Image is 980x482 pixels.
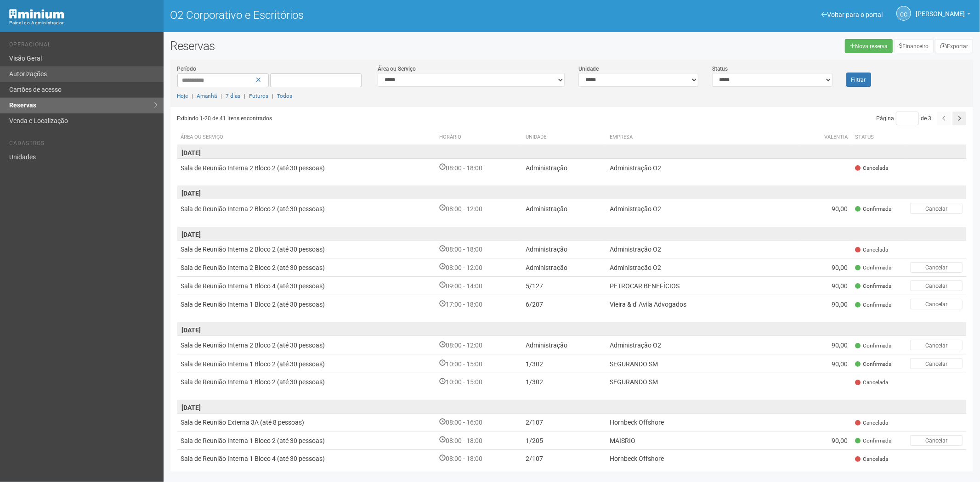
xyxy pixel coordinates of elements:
font: Administração O2 [610,342,661,349]
font: Sala de Reunião Interna 1 Bloco 2 (até 30 pessoas) [181,360,325,368]
font: Sala de Reunião Interna 1 Bloco 2 (até 30 pessoas) [181,301,325,308]
font: 08:00 - 12:00 [446,205,483,213]
a: Nova reserva [845,39,893,53]
font: Administração [526,246,567,253]
font: Área ou Serviço [378,66,416,72]
font: Visão Geral [9,55,42,62]
font: Hornbeck Offshore [610,419,664,426]
font: Confirmada [863,437,891,444]
font: Empresa [610,134,633,140]
font: Autorizações [9,70,47,78]
font: 1/205 [526,437,543,444]
font: Cancelar [925,361,947,367]
font: | [244,93,246,99]
font: Status [855,134,874,140]
font: [DATE] [182,404,201,411]
font: SEGURANDO SM [610,360,658,368]
font: | [221,93,222,99]
font: Cancelada [863,456,888,462]
font: 90,00 [832,282,848,290]
img: Mínimo [9,9,64,19]
font: Status [712,66,728,72]
font: [DATE] [182,326,201,334]
font: Confirmada [863,302,891,308]
font: 6/207 [526,301,543,308]
font: Sala de Reunião Interna 1 Bloco 4 (até 30 pessoas) [181,455,325,463]
font: CC [901,11,908,18]
font: Cancelar [925,342,947,348]
a: Todos [278,93,293,99]
font: Cancelada [863,165,888,171]
a: Futuros [249,93,269,99]
font: Administração O2 [610,164,661,172]
font: | [272,93,274,99]
font: 2/107 [526,419,543,426]
font: Cancelar [925,301,947,308]
font: 90,00 [832,264,848,271]
font: Administração [526,164,567,172]
font: Administração O2 [610,205,661,213]
button: Cancelar [910,262,963,273]
font: 90,00 [832,360,848,368]
a: Voltar para o portal [821,11,883,18]
font: Área ou Serviço [181,134,224,140]
font: Unidade [526,134,546,140]
font: Painel do Administrador [9,20,64,25]
font: Confirmada [863,342,891,349]
font: Confirmada [863,283,891,289]
font: Sala de Reunião Interna 2 Bloco 2 (até 30 pessoas) [181,246,325,253]
font: Sala de Reunião Interna 1 Bloco 2 (até 30 pessoas) [181,379,325,386]
font: Unidade [578,66,599,72]
font: 17:00 - 18:00 [446,301,483,308]
font: Confirmada [863,361,891,367]
font: 10:00 - 15:00 [446,360,483,368]
font: 08:00 - 18:00 [446,246,483,253]
button: Exportar [935,39,973,53]
font: 08:00 - 12:00 [446,264,483,271]
a: CC [896,6,911,21]
font: Cartões de acesso [9,86,62,93]
font: O2 Corporativo e Escritórios [170,9,304,22]
font: Hornbeck Offshore [610,455,664,463]
button: Cancelar [910,340,963,350]
font: 08:00 - 18:00 [446,437,483,444]
font: Reservas [9,101,36,109]
font: Sala de Reunião Interna 1 Bloco 4 (até 30 pessoas) [181,282,325,290]
font: Sala de Reunião Externa 3A (até 8 pessoas) [181,419,305,426]
font: Sala de Reunião Interna 2 Bloco 2 (até 30 pessoas) [181,342,325,349]
font: Administração [526,264,567,271]
font: 90,00 [832,301,848,308]
font: 08:00 - 16:00 [446,419,483,426]
font: Administração O2 [610,264,661,271]
font: 08:00 - 18:00 [446,164,483,172]
font: Administração [526,205,567,213]
font: Exportar [947,43,968,50]
font: 1/302 [526,360,543,368]
font: | [192,93,193,99]
font: 08:00 - 12:00 [446,342,483,349]
font: Financeiro [902,43,929,50]
font: Cancelar [925,206,947,212]
button: Filtrar [846,73,871,87]
button: Cancelar [910,358,963,369]
font: Sala de Reunião Interna 2 Bloco 2 (até 30 pessoas) [181,164,325,172]
font: [PERSON_NAME] [916,10,965,17]
a: 7 dias [226,93,241,99]
font: Sala de Reunião Interna 2 Bloco 2 (até 30 pessoas) [181,264,325,271]
font: Vieira & d' Avila Advogados [610,301,686,308]
font: Sala de Reunião Interna 1 Bloco 2 (até 30 pessoas) [181,437,325,444]
font: de 3 [921,115,931,122]
font: Cancelar [925,437,947,444]
font: 09:00 - 14:00 [446,282,483,290]
font: [DATE] [182,190,201,197]
font: Voltar para o portal [827,11,883,18]
a: Amanhã [197,93,217,99]
font: [DATE] [182,231,201,238]
font: MAISRIO [610,437,635,444]
button: Cancelar [910,203,963,213]
font: Horário [440,134,462,140]
a: Financeiro [894,39,934,53]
